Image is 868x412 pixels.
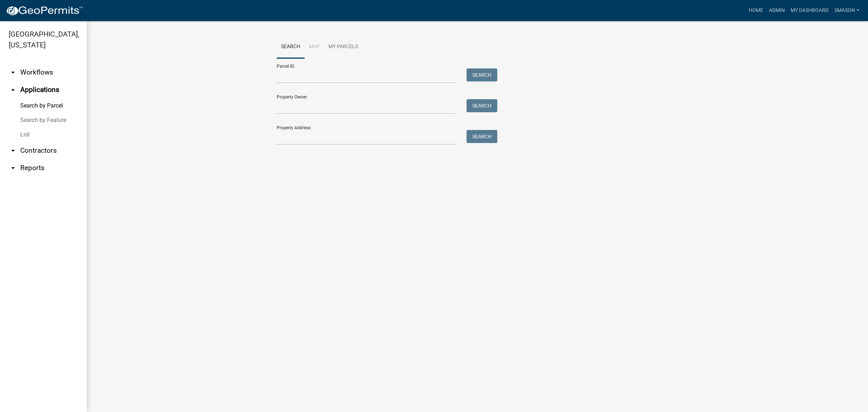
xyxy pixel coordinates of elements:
[746,4,766,17] a: Home
[467,68,497,81] button: Search
[277,35,305,59] a: Search
[9,85,17,94] i: arrow_drop_up
[831,4,862,17] a: Smason
[9,146,17,155] i: arrow_drop_down
[9,164,17,172] i: arrow_drop_down
[766,4,788,17] a: Admin
[467,99,497,112] button: Search
[324,35,362,59] a: My Parcels
[467,130,497,143] button: Search
[9,68,17,77] i: arrow_drop_down
[788,4,831,17] a: My Dashboard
